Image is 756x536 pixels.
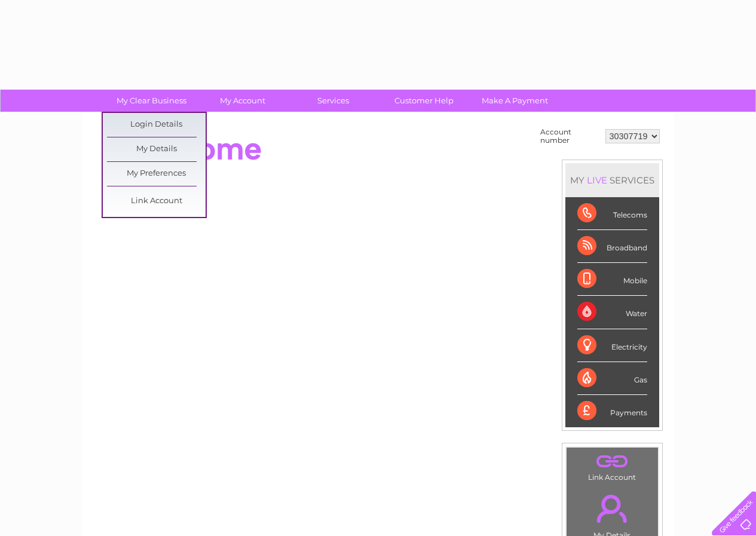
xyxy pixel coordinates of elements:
a: My Details [107,137,206,161]
a: My Account [193,90,292,112]
div: MY SERVICES [565,163,659,197]
div: Electricity [577,329,647,362]
div: LIVE [584,174,610,186]
div: Broadband [577,230,647,263]
td: Link Account [566,447,659,485]
div: Water [577,296,647,329]
td: Account number [537,125,602,148]
div: Gas [577,362,647,395]
div: Payments [577,395,647,427]
a: . [570,488,655,529]
a: Services [284,90,382,112]
a: Login Details [107,113,206,137]
a: My Preferences [107,162,206,186]
a: Make A Payment [466,90,564,112]
a: Link Account [107,189,206,213]
a: Customer Help [375,90,473,112]
div: Mobile [577,263,647,296]
div: Telecoms [577,197,647,230]
a: My Clear Business [102,90,201,112]
a: . [570,451,655,471]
